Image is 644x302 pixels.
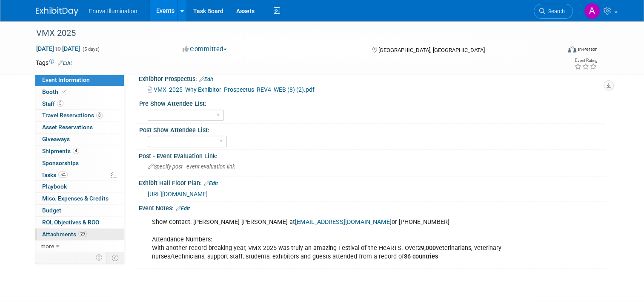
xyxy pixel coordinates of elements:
b: 86 countries [404,253,438,260]
span: Enova Illumination [89,8,137,15]
span: Asset Reservations [42,124,93,131]
a: Travel Reservations8 [35,110,124,121]
span: Travel Reservations [42,112,103,119]
a: ROI, Objectives & ROO [35,217,124,228]
a: Edit [204,180,218,186]
td: Tags [36,58,72,67]
span: Specify post - event evaluation link [148,163,235,170]
a: Misc. Expenses & Credits [35,193,124,204]
div: In-Person [578,46,598,52]
div: Event Format [515,44,598,57]
span: Booth [42,88,68,95]
a: Edit [58,60,72,66]
span: Tasks [41,171,68,178]
span: Sponsorships [42,160,79,166]
span: VMX_2025_Why Exhibitor_Prospectus_REV4_WEB (8) (2).pdf [154,86,315,93]
span: [GEOGRAPHIC_DATA], [GEOGRAPHIC_DATA] [378,47,485,53]
span: Event Information [42,76,90,83]
button: Committed [180,45,230,54]
a: more [35,241,124,252]
span: [DATE] [DATE] [36,45,80,52]
a: Attachments29 [35,229,124,240]
div: Pre Show Attendee List: [139,97,604,108]
a: Event Information [35,74,124,86]
span: Staff [42,100,63,107]
span: Budget [42,207,61,214]
a: Sponsorships [35,157,124,169]
a: [URL][DOMAIN_NAME] [148,191,208,197]
span: ROI, Objectives & ROO [42,219,99,226]
span: 8 [96,112,103,119]
div: VMX 2025 [33,26,550,41]
div: Show contact: [PERSON_NAME] [PERSON_NAME] at or [PHONE_NUMBER] Attendance Numbers: With another r... [146,214,517,265]
div: Post - Event Evaluation Link: [139,150,608,160]
a: Booth [35,86,124,98]
a: Search [534,4,573,19]
a: Shipments4 [35,145,124,157]
span: Misc. Expenses & Credits [42,195,109,202]
a: Budget [35,205,124,216]
td: Toggle Event Tabs [107,252,124,263]
a: Edit [176,206,190,212]
div: Post Show Attendee List: [139,124,604,134]
span: more [40,243,54,250]
b: 29,000 [418,244,436,252]
img: Andrea Miller [584,3,600,19]
span: Search [545,8,565,15]
div: Event Rating [574,58,597,63]
span: 5% [58,171,68,178]
a: Staff5 [35,98,124,110]
a: Edit [199,76,213,82]
a: Giveaways [35,134,124,145]
span: Giveaways [42,136,70,142]
img: Format-Inperson.png [568,46,576,52]
span: 29 [78,231,87,237]
a: [EMAIL_ADDRESS][DOMAIN_NAME] [295,218,392,226]
td: Personalize Event Tab Strip [92,252,107,263]
a: Playbook [35,181,124,192]
img: ExhibitDay [36,7,78,16]
i: Booth reservation complete [62,89,66,94]
a: VMX_2025_Why Exhibitor_Prospectus_REV4_WEB (8) (2).pdf [148,86,315,93]
span: (5 days) [82,46,100,52]
div: Exhibit Hall Floor Plan: [139,177,608,188]
a: Tasks5% [35,169,124,181]
div: Exhibitor Prospectus: [139,73,608,84]
a: Asset Reservations [35,122,124,133]
div: Event Notes: [139,202,608,213]
span: to [54,45,62,52]
span: Playbook [42,183,67,190]
span: Shipments [42,148,79,154]
span: 4 [73,148,79,154]
span: Attachments [42,231,87,238]
span: 5 [57,100,63,107]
